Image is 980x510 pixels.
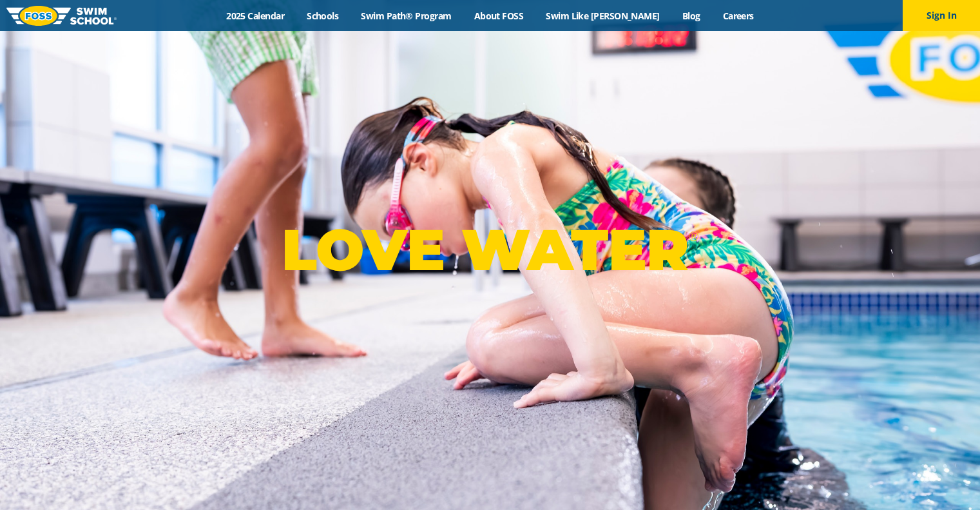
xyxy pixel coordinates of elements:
a: Swim Like [PERSON_NAME] [535,10,671,22]
a: Schools [296,10,350,22]
a: Blog [671,10,711,22]
a: 2025 Calendar [215,10,296,22]
p: LOVE WATER [282,215,698,284]
sup: ® [688,228,698,244]
a: Careers [711,10,765,22]
img: FOSS Swim School Logo [6,6,117,26]
a: About FOSS [463,10,535,22]
a: Swim Path® Program [350,10,463,22]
